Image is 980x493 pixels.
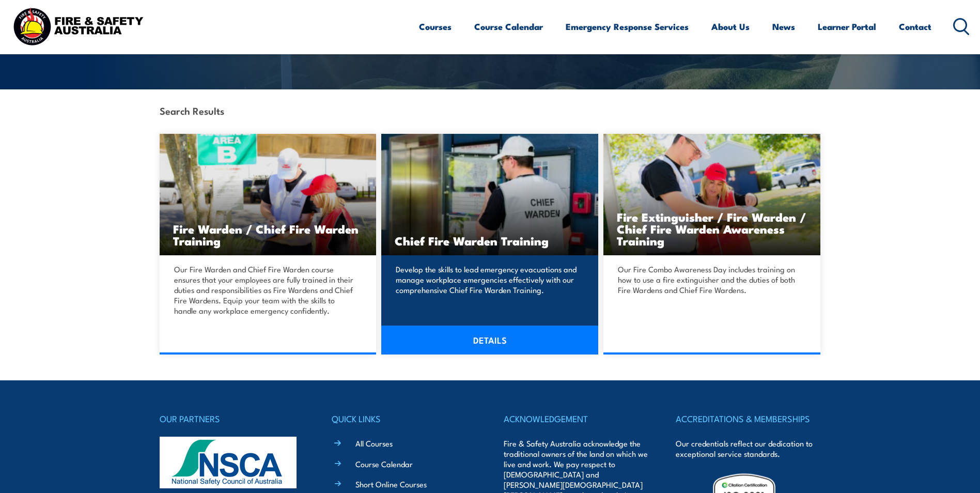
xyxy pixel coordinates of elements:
[355,479,427,489] a: Short Online Courses
[818,13,876,40] a: Learner Portal
[711,13,750,40] a: About Us
[174,264,359,316] p: Our Fire Warden and Chief Fire Warden course ensures that your employees are fully trained in the...
[676,411,820,426] h4: ACCREDITATIONS & MEMBERSHIPS
[355,458,413,469] a: Course Calendar
[396,264,581,295] p: Develop the skills to lead emergency evacuations and manage workplace emergencies effectively wit...
[381,326,598,355] a: DETAILS
[160,411,304,426] h4: OUR PARTNERS
[419,13,452,40] a: Courses
[676,438,820,459] p: Our credentials reflect our dedication to exceptional service standards.
[160,134,377,255] img: Fire Warden and Chief Fire Warden Training
[618,264,803,295] p: Our Fire Combo Awareness Day includes training on how to use a fire extinguisher and the duties o...
[474,13,543,40] a: Course Calendar
[603,134,820,255] img: Fire Combo Awareness Day
[617,211,807,246] h3: Fire Extinguisher / Fire Warden / Chief Fire Warden Awareness Training
[899,13,931,40] a: Contact
[332,411,476,426] h4: QUICK LINKS
[381,134,598,255] img: Chief Fire Warden Training
[173,223,363,246] h3: Fire Warden / Chief Fire Warden Training
[603,134,820,255] a: Fire Extinguisher / Fire Warden / Chief Fire Warden Awareness Training
[355,438,393,449] a: All Courses
[160,103,224,117] strong: Search Results
[504,411,648,426] h4: ACKNOWLEDGEMENT
[566,13,689,40] a: Emergency Response Services
[160,437,297,488] img: nsca-logo-footer
[772,13,795,40] a: News
[395,235,585,246] h3: Chief Fire Warden Training
[160,134,377,255] a: Fire Warden / Chief Fire Warden Training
